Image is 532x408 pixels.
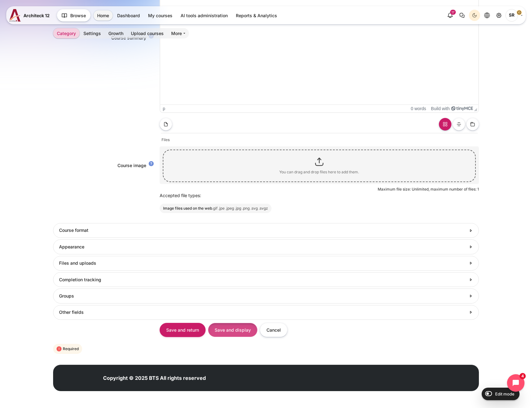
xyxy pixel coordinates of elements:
[232,10,281,21] a: Reports & Analytics
[149,162,154,167] i: Help with Course image
[70,12,86,19] span: Browse
[59,293,466,299] h3: Groups
[445,10,456,21] div: Show notification window with 17 new notifications
[160,323,206,337] input: Save and return
[411,106,426,111] button: 0 words
[9,9,52,22] a: A12 A12 Architeck 12
[105,28,127,38] a: Growth
[208,323,257,337] input: Save and display
[59,227,466,233] h3: Course format
[147,162,155,167] a: Help
[57,346,63,352] i: Required field
[160,192,479,199] p: Accepted file types:
[9,9,21,22] img: A12
[103,375,206,381] strong: Copyright © 2025 BTS All rights reserved
[59,244,466,250] h3: Appearance
[177,10,231,21] a: AI tools administration
[53,28,80,38] a: Category
[23,12,50,19] span: Architeck 12
[481,10,493,21] button: Languages
[93,10,113,21] a: Home
[117,163,146,168] p: Course image
[493,10,505,21] a: Site administration
[456,10,468,21] button: There are 0 unread conversations
[59,309,466,315] h3: Other fields
[163,206,268,211] li: Image files used on the web
[505,9,523,22] a: User menu
[431,106,473,111] a: Build with TinyMCE
[505,9,518,22] span: Songklod Riraroengjaratsaeng
[144,10,176,21] a: My courses
[450,10,456,15] div: 17
[53,344,82,354] div: Required
[474,106,477,111] div: Press the Up and Down arrow keys to resize the editor.
[167,28,189,38] a: More
[212,206,268,211] small: .gif .jpe .jpeg .jpg .png .svg .svgz
[162,137,170,143] a: Files
[127,28,167,38] a: Upload courses
[113,10,144,21] a: Dashboard
[59,277,466,283] h3: Completion tracking
[378,187,479,191] span: Maximum file size: Unlimited, maximum number of files: 1
[260,323,287,337] input: Cancel
[495,391,515,396] span: Edit mode
[57,9,91,22] button: Browse
[59,260,466,266] h3: Files and uploads
[80,28,105,38] a: Settings
[469,10,480,21] button: Light Mode Dark Mode
[279,169,359,175] div: You can drag and drop files here to add them.
[470,11,479,20] div: Dark Mode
